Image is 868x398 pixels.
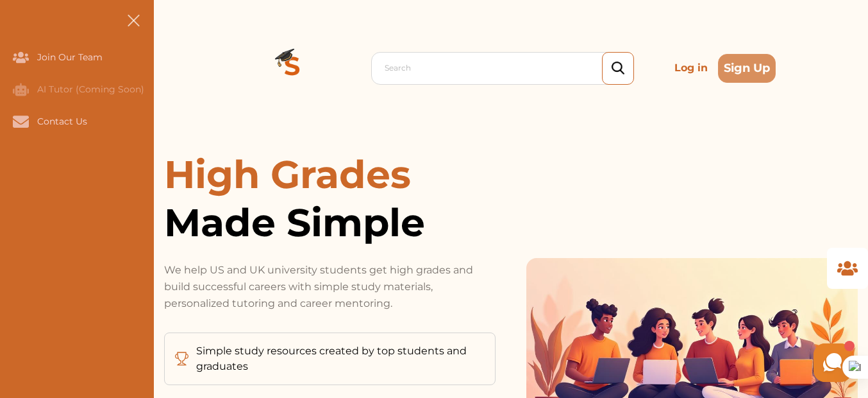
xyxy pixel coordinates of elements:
img: Logo [246,22,338,114]
img: search_icon [612,62,624,75]
iframe: HelpCrunch [810,340,855,385]
span: Made Simple [164,198,496,247]
p: Log in [669,55,713,81]
button: Sign Up [718,54,776,83]
p: We help US and UK university students get high grades and build successful careers with simple st... [164,262,496,312]
span: High Grades [164,151,411,198]
p: Simple study resources created by top students and graduates [196,343,485,374]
